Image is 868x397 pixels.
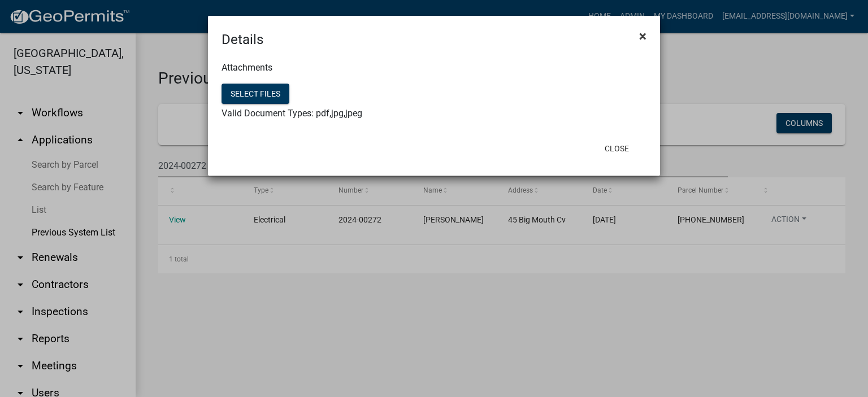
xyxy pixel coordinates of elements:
[222,108,362,119] span: Valid Document Types: pdf,jpg,jpeg
[222,29,263,50] h4: Details
[596,138,638,159] button: Close
[222,84,289,104] button: Select files
[222,62,272,73] span: Attachments
[630,20,656,52] button: Close
[639,28,646,44] span: ×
